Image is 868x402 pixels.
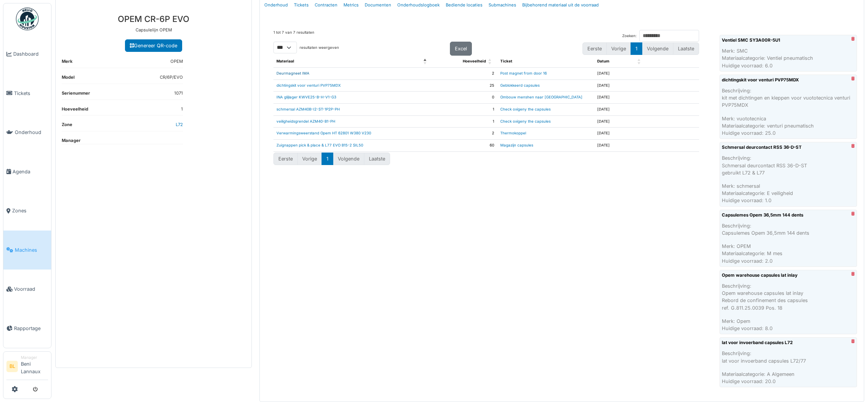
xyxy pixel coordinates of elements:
a: Machines [3,231,51,270]
dt: Serienummer [62,90,90,100]
a: Onderhoud [3,113,51,152]
td: [DATE] [594,128,647,140]
a: Verwarmingsweerstand Opem HT 62801 W380 V230 [276,131,371,135]
a: Zuignappen pick & place & L77 EVO B15-2 SIL50 [276,143,363,147]
td: 0 [432,92,497,104]
a: Voorraad [3,270,51,309]
dt: Hoeveelheid [62,106,88,115]
span: Hoeveelheid [463,59,486,63]
a: dichtingskit voor venturi PVP75MDX [276,83,341,87]
a: Check oxigeny the capsules [500,119,551,123]
td: [DATE] [594,79,647,92]
nav: pagination [582,42,699,55]
a: Agenda [3,152,51,192]
span: Dashboard [13,50,48,58]
span: Machines [15,246,48,254]
td: 25 [432,79,497,92]
span: Materiaal [276,59,294,63]
a: Genereer QR-code [125,39,182,52]
a: Zones [3,191,51,231]
a: Check oxigeny the capsules [500,107,551,111]
span: Rapportage [14,325,48,332]
a: Tickets [3,74,51,113]
td: [DATE] [594,104,647,116]
td: [DATE] [594,115,647,128]
nav: pagination [273,153,699,165]
div: Manager [21,355,48,360]
p: Opem warehouse capsules lat inlay Rebord de confinement des capsules ref. G.811.25.0039 Pos. 18 [722,290,855,312]
img: Badge_color-CXgf-gQk.svg [16,8,39,30]
span: Hoeveelheid: Activate to sort [488,56,493,67]
a: schmersal AZM40B-I2-ST-1P2P-PH [276,107,340,111]
label: resultaten weergeven [300,45,339,51]
dd: 1 [181,106,183,112]
a: Schmersal deurcontact RSS 36-D-ST [722,144,802,151]
a: Dashboard [3,34,51,74]
a: dichtingskit voor venturi PVP75MDX [722,77,799,83]
button: 1 [322,153,333,165]
span: Onderhoud [15,129,48,136]
a: Opem warehouse capsules lat inlay [722,272,798,279]
button: Excel [450,42,472,56]
div: 1 tot 7 van 7 resultaten [273,30,314,42]
a: BL ManagerBeni Lannaux [6,355,48,380]
a: Ombouw menshen naar [GEOGRAPHIC_DATA] [500,95,582,99]
td: 1 [432,115,497,128]
div: Beschrijving: Merk: OPEM Materiaalcategorie: M mes Huidige voorraad: 2.0 [722,222,855,265]
dd: OPEM [170,58,183,65]
a: Ventiel SMC SY3A00R-5U1 [722,37,780,44]
a: L72 [176,122,183,127]
dt: Zone [62,122,72,131]
span: Materiaal: Activate to invert sorting [423,56,428,67]
p: Capsulemes Opem 36,5mm 144 dents [722,229,855,237]
p: Schmersal deurcontact RSS 36-D-ST gebruikt L72 & L77 [722,162,855,176]
li: BL [6,361,18,372]
dt: Manager [62,137,81,144]
a: lat voor invoerband capsules L72 [722,340,793,346]
a: Capsulemes Opem 36,5mm 144 dents [722,212,803,218]
span: Voorraad [14,285,48,293]
a: Thermokoppel [500,131,526,135]
span: Agenda [12,168,48,175]
p: Capsulelijn OPEM [62,27,245,33]
span: Datum: Activate to sort [637,56,642,67]
span: Ticket [500,59,512,63]
span: Excel [455,46,467,51]
button: 1 [631,42,642,55]
td: 2 [432,68,497,80]
a: veiligheidsgrendel AZM40-B1-PH [276,119,335,123]
dt: Merk [62,58,72,68]
span: Tickets [14,90,48,97]
td: 60 [432,140,497,152]
a: Magazijn capsules [500,143,533,147]
span: Datum [597,59,609,63]
td: 2 [432,128,497,140]
p: lat voor invoerband capsules L72/77 [722,357,855,365]
a: INA glijlager KWVE25-B-H-V1-G3 [276,95,336,99]
div: Beschrijving: Merk: vuototecnica Materiaalcategorie: venturi pneumatisch Huidige voorraad: 25.0 [722,87,855,137]
span: Zones [12,207,48,214]
td: [DATE] [594,140,647,152]
label: Zoeken: [622,33,637,39]
dt: Model [62,74,75,84]
div: Beschrijving: Merk: Opem Huidige voorraad: 8.0 [722,282,855,332]
div: Beschrijving: Materiaalcategorie: A Algemeen Huidige voorraad: 20.0 [722,350,855,385]
td: 1 [432,104,497,116]
div: Beschrijving: Merk: schmersal Materiaalcategorie: E veiligheid Huidige voorraad: 1.0 [722,154,855,204]
p: kit met dichtingen en kleppen voor vuototecnica venturi PVP75MDX [722,94,855,109]
td: [DATE] [594,92,647,104]
a: Deurmagneet IMA [276,71,309,75]
a: Geblokkeerd capsules [500,83,540,87]
td: [DATE] [594,68,647,80]
a: Rapportage [3,309,51,348]
dd: CR/6P/EVO [160,74,183,81]
li: Beni Lannaux [21,355,48,378]
div: Merk: SMC Materiaalcategorie: Ventiel pneumatisch Huidige voorraad: 6.0 [722,47,855,69]
dd: 1071 [174,90,183,97]
a: Post magnet from door 16 [500,71,547,75]
h3: OPEM CR-6P EVO [62,14,245,24]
